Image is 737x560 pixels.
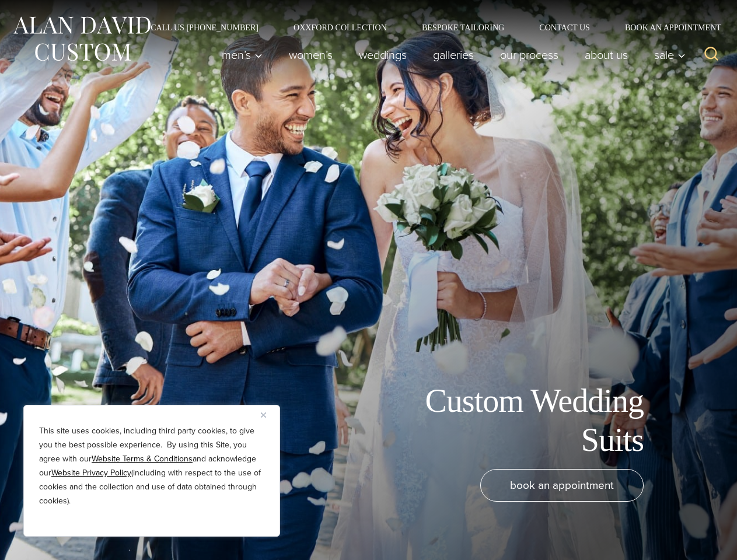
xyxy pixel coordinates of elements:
[572,43,641,66] a: About Us
[381,381,644,460] h1: Custom Wedding Suits
[39,424,264,508] p: This site uses cookies, including third party cookies, to give you the best possible experience. ...
[133,23,276,32] a: Call Us [PHONE_NUMBER]
[51,467,131,479] a: Website Privacy Policy
[222,49,263,61] span: Men’s
[261,408,275,422] button: Close
[261,412,266,418] img: Close
[522,23,607,32] a: Contact Us
[487,43,572,66] a: Our Process
[276,23,404,32] a: Oxxford Collection
[510,477,614,494] span: book an appointment
[12,13,152,65] img: Alan David Custom
[346,43,420,66] a: weddings
[697,41,725,69] button: View Search Form
[420,43,487,66] a: Galleries
[92,453,193,465] a: Website Terms & Conditions
[276,43,346,66] a: Women’s
[654,49,686,61] span: Sale
[480,469,644,502] a: book an appointment
[404,23,522,32] a: Bespoke Tailoring
[209,43,692,66] nav: Primary Navigation
[133,23,725,32] nav: Secondary Navigation
[607,23,725,32] a: Book an Appointment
